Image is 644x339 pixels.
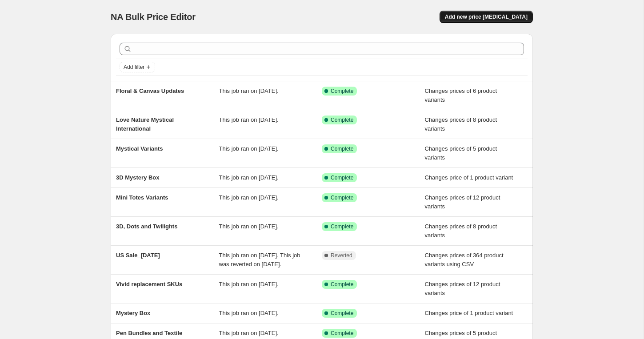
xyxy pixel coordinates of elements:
[425,88,497,103] span: Changes prices of 6 product variants
[120,62,155,72] button: Add filter
[425,145,497,161] span: Changes prices of 5 product variants
[116,252,160,259] span: US Sale_[DATE]
[116,223,177,230] span: 3D, Dots and Twilights
[116,194,168,201] span: Mini Totes Variants
[425,174,513,181] span: Changes price of 1 product variant
[331,116,353,124] span: Complete
[111,12,196,22] span: NA Bulk Price Editor
[425,281,500,296] span: Changes prices of 12 product variants
[331,145,353,152] span: Complete
[425,223,497,239] span: Changes prices of 8 product variants
[219,145,279,152] span: This job ran on [DATE].
[219,223,279,230] span: This job ran on [DATE].
[116,281,182,287] span: Vivid replacement SKUs
[331,310,353,317] span: Complete
[331,174,353,181] span: Complete
[219,330,279,336] span: This job ran on [DATE].
[124,64,144,71] span: Add filter
[425,252,504,267] span: Changes prices of 364 product variants using CSV
[331,252,352,259] span: Reverted
[331,194,353,201] span: Complete
[116,174,160,181] span: 3D Mystery Box
[219,88,279,94] span: This job ran on [DATE].
[425,194,500,210] span: Changes prices of 12 product variants
[331,223,353,230] span: Complete
[331,88,353,95] span: Complete
[116,88,184,94] span: Floral & Canvas Updates
[440,11,533,23] button: Add new price [MEDICAL_DATA]
[116,145,163,152] span: Mystical Variants
[331,330,353,337] span: Complete
[116,310,150,316] span: Mystery Box
[425,310,513,316] span: Changes price of 1 product variant
[219,174,279,181] span: This job ran on [DATE].
[219,310,279,316] span: This job ran on [DATE].
[445,13,528,20] span: Add new price [MEDICAL_DATA]
[116,116,174,132] span: Love Nature Mystical International
[219,116,279,123] span: This job ran on [DATE].
[219,194,279,201] span: This job ran on [DATE].
[425,116,497,132] span: Changes prices of 8 product variants
[331,281,353,288] span: Complete
[219,281,279,287] span: This job ran on [DATE].
[219,252,300,267] span: This job ran on [DATE]. This job was reverted on [DATE].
